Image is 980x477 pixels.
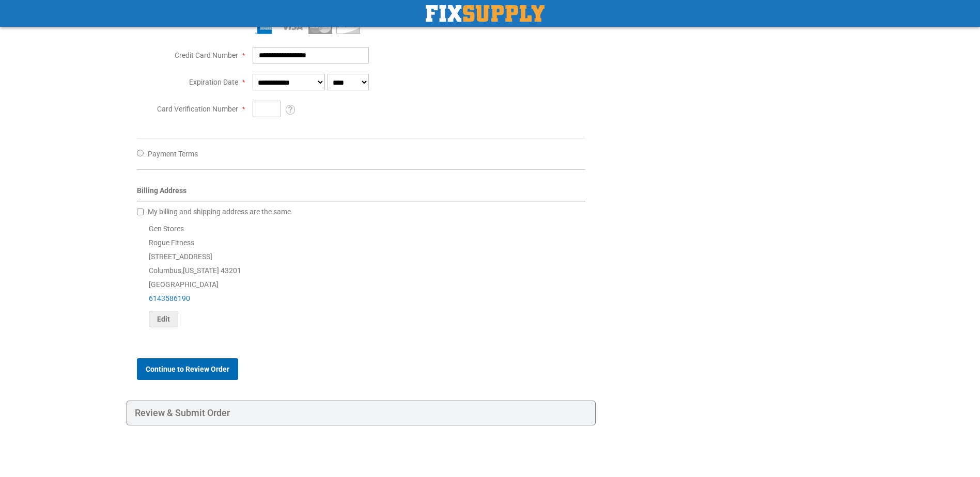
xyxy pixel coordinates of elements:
span: Continue to Review Order [146,365,229,373]
a: 6143586190 [149,294,190,303]
span: Edit [157,315,170,323]
button: Edit [149,311,178,327]
div: Billing Address [137,185,586,201]
span: Card Verification Number [157,105,238,113]
div: Review & Submit Order [127,401,596,425]
img: Fix Industrial Supply [426,5,545,22]
span: Expiration Date [189,78,238,86]
span: Credit Card Number [175,51,238,59]
span: Payment Terms [148,150,198,158]
div: Gen Stores Rogue Fitness [STREET_ADDRESS] Columbus , 43201 [GEOGRAPHIC_DATA] [137,222,586,327]
span: [US_STATE] [183,266,219,275]
a: store logo [426,5,545,22]
button: Continue to Review Order [137,358,238,380]
span: My billing and shipping address are the same [148,208,291,216]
